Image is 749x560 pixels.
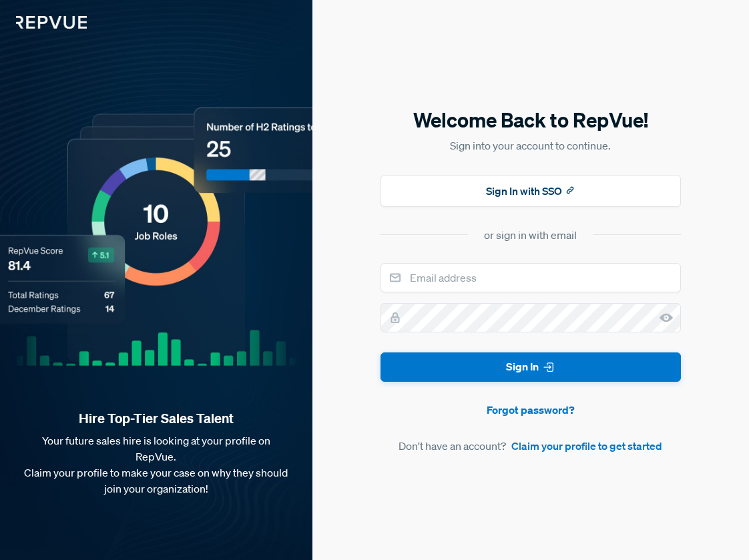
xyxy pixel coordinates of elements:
[381,263,681,292] input: Email address
[484,227,577,243] div: or sign in with email
[381,137,681,154] p: Sign into your account to continue.
[381,106,681,134] h5: Welcome Back to RepVue!
[381,175,681,207] button: Sign In with SSO
[21,410,291,427] strong: Hire Top-Tier Sales Talent
[21,433,291,497] p: Your future sales hire is looking at your profile on RepVue. Claim your profile to make your case...
[511,438,662,454] a: Claim your profile to get started
[381,438,681,454] article: Don't have an account?
[381,402,681,418] a: Forgot password?
[381,352,681,382] button: Sign In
